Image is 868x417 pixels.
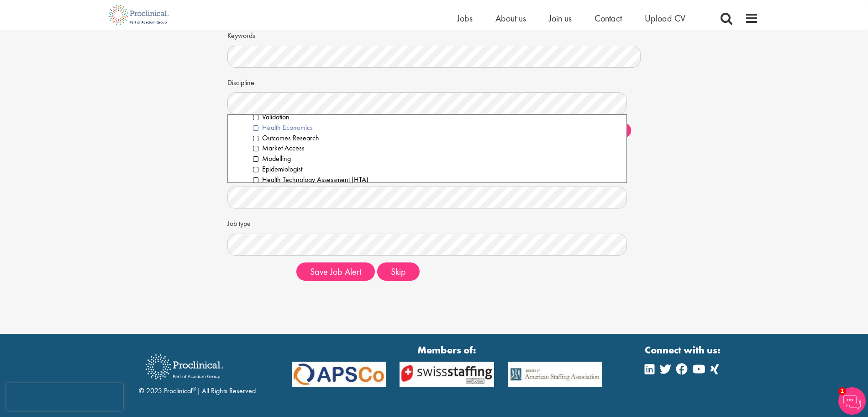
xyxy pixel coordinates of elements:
a: Contact [594,12,622,24]
sup: ® [192,385,196,392]
strong: Members of: [292,343,602,357]
button: Skip [377,262,420,281]
img: APSCo [393,362,501,387]
li: Outcomes Research [253,133,620,144]
li: Epidemiologist [253,164,620,175]
strong: Connect with us: [645,343,722,357]
li: Health Economics [253,123,620,133]
div: © 2023 Proclinical | All Rights Reserved [139,347,256,396]
img: APSCo [285,362,393,387]
li: Modelling [253,154,620,164]
a: Jobs [457,12,473,24]
img: Chatbot [838,387,866,415]
li: Validation [253,112,620,123]
li: Health Technology Assessment (HTA) [253,175,620,185]
img: APSCo [501,362,609,387]
a: About us [495,12,526,24]
button: Save Job Alert [296,262,375,281]
label: Discipline [227,75,289,88]
a: Upload CV [645,12,685,24]
img: Proclinical Recruitment [139,348,230,386]
span: 1 [838,387,846,395]
li: Market Access [253,143,620,154]
iframe: reCAPTCHA [6,383,123,411]
a: Join us [549,12,572,24]
label: Job type [227,215,289,229]
label: Keywords [227,27,289,41]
